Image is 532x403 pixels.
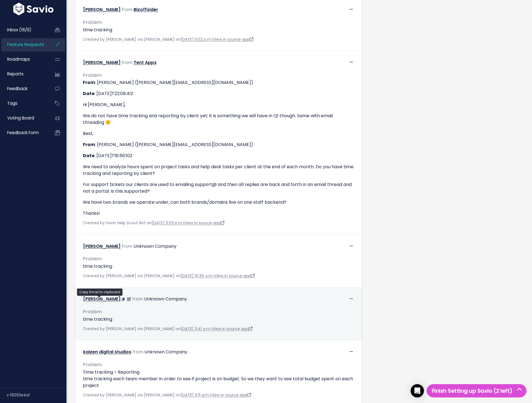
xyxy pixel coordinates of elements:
[1,38,46,51] a: Feature Requests
[77,289,122,296] div: Copy Email to clipboard
[83,6,121,13] a: [PERSON_NAME]
[83,90,94,97] strong: Date
[152,220,183,226] a: [DATE] 3:09 p.m.
[83,130,354,137] p: Best,
[7,100,17,106] span: Tags
[411,384,424,397] div: Open Intercom Messenger
[181,326,211,331] a: [DATE] 11:41 a.m.
[83,308,102,315] span: Problem
[83,210,354,217] p: Thanks!
[122,243,132,249] span: from
[1,82,46,95] a: Feedback
[83,220,224,226] span: Created by Savio Help Scout Bot on |
[1,112,46,124] a: Voting Board
[83,369,354,389] p: Time tracking > Reporting time tracking each team member in order to see if project is on budget....
[181,37,212,42] a: [DATE] 5:02 p.m.
[83,90,354,97] p: : [DATE]T22:09:41Z
[132,296,143,302] span: from
[7,42,44,47] span: Feature Requests
[83,152,354,159] p: : [DATE]T18:56:10Z
[144,348,187,356] div: Unknown Company
[7,71,24,77] span: Reports
[83,199,354,206] p: We have two brands we operate under, can both brands/domains live on one staff backend?
[83,101,354,108] p: Hi [PERSON_NAME],
[83,316,354,323] p: time tracking
[7,130,39,136] span: Feedback form
[83,256,102,262] span: Problem
[83,296,121,302] a: [PERSON_NAME]
[83,326,252,331] span: Created by [PERSON_NAME] via [PERSON_NAME] on |
[83,243,121,249] a: [PERSON_NAME]
[83,181,354,195] p: For support tickets our clients are used to emailing support@ and then all replies are back and f...
[134,59,157,66] a: Tent Apps
[83,141,95,148] strong: From
[122,59,132,66] span: from
[134,6,158,13] a: Bizoffsider
[1,53,46,66] a: Roadmaps
[7,86,27,91] span: Feedback
[132,349,143,355] span: from
[83,273,255,279] span: Created by [PERSON_NAME] via [PERSON_NAME] on |
[83,37,253,42] span: Created by [PERSON_NAME] via [PERSON_NAME] on |
[7,56,30,62] span: Roadmaps
[1,126,46,139] a: Feedback form
[181,273,213,279] a: [DATE] 10:39 a.m.
[134,243,177,251] div: Unknown Company
[211,392,251,398] a: View in source app
[181,392,210,398] a: [DATE] 9:11 a.m.
[7,388,66,402] div: v.f8293e4a1
[83,19,102,25] span: Problem
[83,361,102,368] span: Problem
[1,68,46,80] a: Reports
[83,59,121,66] a: [PERSON_NAME]
[214,273,255,279] a: View in source app
[12,3,55,15] img: logo-white.9d6f32f41409.svg
[83,79,95,86] strong: From
[1,24,46,36] a: Inbox (16/0)
[83,141,354,148] p: : [PERSON_NAME] ([PERSON_NAME][EMAIL_ADDRESS][DOMAIN_NAME])
[83,27,354,33] p: time tracking
[7,27,31,33] span: Inbox (16/0)
[83,164,354,177] p: We need to analyze hours spent on project tasks and help desk tasks per client at the end of each...
[83,152,94,159] strong: Date
[83,113,354,126] p: We do not have time tracking and reporting by client yet; it is something we will have in Q1 thou...
[83,79,354,86] p: : [PERSON_NAME] ([PERSON_NAME][EMAIL_ADDRESS][DOMAIN_NAME])
[213,37,253,42] a: View in source app
[122,6,132,13] span: from
[7,115,34,121] span: Voting Board
[212,326,252,331] a: View in source app
[83,349,131,355] a: kaizen digital studios
[1,97,46,110] a: Tags
[83,392,251,398] span: Created by [PERSON_NAME] via [PERSON_NAME] on |
[144,295,187,303] div: Unknown Company
[184,220,224,226] a: View in source app
[83,263,354,270] p: time tracking
[429,387,524,395] h5: Finish Setting up Savio (2 left)
[83,72,102,78] span: Problem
